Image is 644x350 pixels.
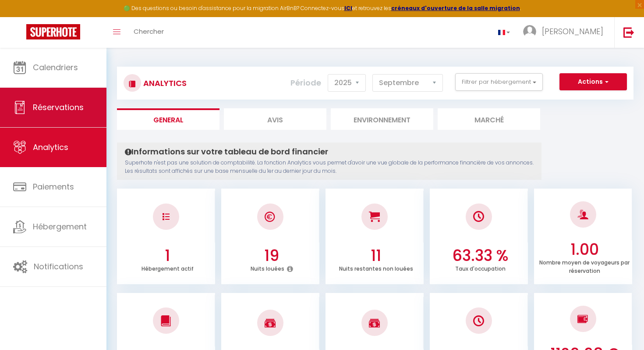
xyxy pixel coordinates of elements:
[33,62,78,73] span: Calendriers
[122,246,213,265] h3: 1
[438,108,540,130] li: Marché
[523,25,536,38] img: ...
[33,181,74,192] span: Paiements
[539,240,630,259] h3: 1.00
[163,213,170,220] img: NO IMAGE
[117,108,219,130] li: General
[330,246,421,265] h3: 11
[33,221,87,232] span: Hébergement
[517,17,614,48] a: ... [PERSON_NAME]
[33,142,68,153] span: Analytics
[559,73,627,91] button: Actions
[623,27,634,38] img: logout
[391,4,520,12] a: créneaux d'ouverture de la salle migration
[473,315,484,326] img: NO IMAGE
[26,24,80,39] img: Super Booking
[7,4,33,30] button: Ouvrir le widget de chat LiveChat
[33,102,84,113] span: Réservations
[455,263,506,272] p: Taux d'occupation
[142,263,194,272] p: Hébergement actif
[125,159,534,175] p: Superhote n'est pas une solution de comptabilité. La fonction Analytics vous permet d'avoir une v...
[344,4,352,12] a: ICI
[251,263,284,272] p: Nuits louées
[290,73,321,93] label: Période
[331,108,433,130] li: Environnement
[224,108,326,130] li: Avis
[127,17,170,48] a: Chercher
[141,73,187,93] h3: Analytics
[339,263,413,272] p: Nuits restantes non louées
[455,73,543,91] button: Filtrer par hébergement
[226,246,317,265] h3: 19
[134,27,164,36] span: Chercher
[577,314,588,324] img: NO IMAGE
[539,257,630,275] p: Nombre moyen de voyageurs par réservation
[34,261,83,272] span: Notifications
[542,26,603,37] span: [PERSON_NAME]
[125,147,534,157] h4: Informations sur votre tableau de bord financier
[435,246,526,265] h3: 63.33 %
